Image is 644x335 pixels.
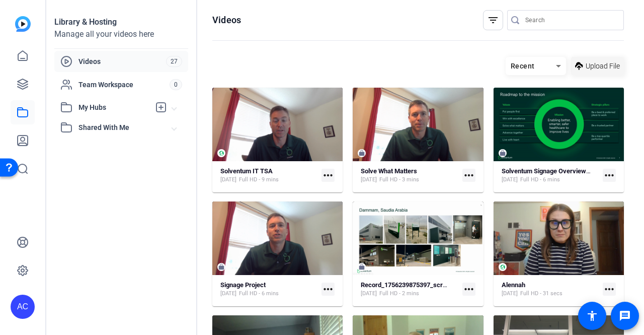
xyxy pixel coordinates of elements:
[11,295,35,319] div: AC
[54,16,188,28] div: Library & Hosting
[78,56,166,66] span: Videos
[586,310,598,322] mat-icon: accessibility
[619,310,631,322] mat-icon: message
[487,14,499,26] mat-icon: filter_list
[361,167,458,184] a: Solve What Matters[DATE]Full HD - 3 mins
[361,167,417,175] strong: Solve What Matters
[78,102,150,113] span: My Hubs
[166,56,182,67] span: 27
[571,57,624,75] button: Upload File
[220,281,317,298] a: Signage Project[DATE]Full HD - 6 mins
[520,176,560,184] span: Full HD - 6 mins
[239,290,279,298] span: Full HD - 6 mins
[220,281,266,289] strong: Signage Project
[502,176,518,184] span: [DATE]
[502,167,599,184] a: Solventum Signage Overview Video[DATE]Full HD - 6 mins
[239,176,279,184] span: Full HD - 9 mins
[78,122,172,133] span: Shared With Me
[321,169,335,182] mat-icon: more_horiz
[502,167,604,175] strong: Solventum Signage Overview Video
[502,281,525,289] strong: Alennah
[220,290,236,298] span: [DATE]
[321,283,335,296] mat-icon: more_horiz
[220,167,273,175] strong: Solventum IT TSA
[361,176,377,184] span: [DATE]
[502,290,518,298] span: [DATE]
[462,169,475,182] mat-icon: more_horiz
[54,117,188,138] mat-expansion-panel-header: Shared With Me
[603,169,616,182] mat-icon: more_horiz
[361,290,377,298] span: [DATE]
[220,176,236,184] span: [DATE]
[511,62,535,70] span: Recent
[361,281,453,289] strong: Record_1756239875397_screen
[502,281,599,298] a: Alennah[DATE]Full HD - 31 secs
[78,80,170,90] span: Team Workspace
[586,61,620,72] span: Upload File
[603,283,616,296] mat-icon: more_horiz
[520,290,562,298] span: Full HD - 31 secs
[220,167,317,184] a: Solventum IT TSA[DATE]Full HD - 9 mins
[54,97,188,117] mat-expansion-panel-header: My Hubs
[379,290,419,298] span: Full HD - 2 mins
[462,283,475,296] mat-icon: more_horiz
[525,14,616,26] input: Search
[15,16,31,32] img: blue-gradient.svg
[361,281,458,298] a: Record_1756239875397_screen[DATE]Full HD - 2 mins
[379,176,419,184] span: Full HD - 3 mins
[212,14,241,26] h1: Videos
[170,79,182,90] span: 0
[54,28,188,40] div: Manage all your videos here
